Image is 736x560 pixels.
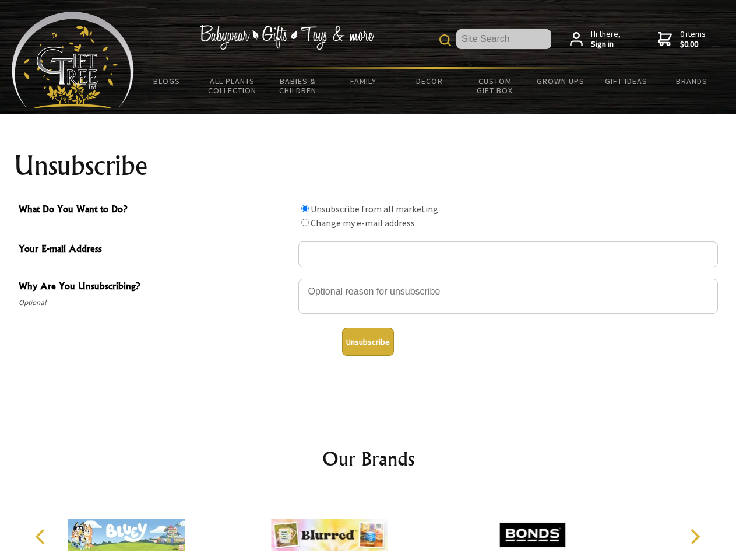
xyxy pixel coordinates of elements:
[19,279,293,296] span: Why Are You Unsubscribing?
[301,219,309,226] input: What Do You Want to Do?
[200,69,266,103] a: All Plants Collection
[311,203,438,215] label: Unsubscribe from all marketing
[396,69,462,93] a: Decor
[593,69,659,93] a: Gift Ideas
[23,444,713,473] h2: Our Brands
[682,524,707,549] button: Next
[298,242,718,267] input: Your E-mail Address
[570,29,621,50] a: Hi there,Sign in
[14,152,723,180] h1: Unsubscribe
[591,29,621,50] span: Hi there,
[12,12,134,108] img: Babyware - Gifts - Toys and more...
[19,242,293,258] span: Your E-mail Address
[591,39,621,50] strong: Sign in
[19,202,293,219] span: What Do You Want to Do?
[311,217,415,229] label: Change my e-mail address
[659,69,725,93] a: Brands
[462,69,528,103] a: Custom Gift Box
[301,205,309,212] input: What Do You Want to Do?
[658,29,706,50] a: 0 items$0.00
[331,69,397,93] a: Family
[29,524,55,549] button: Previous
[456,29,551,49] input: Site Search
[439,34,451,46] img: product search
[134,69,200,93] a: BLOGS
[680,29,706,50] span: 0 items
[19,296,293,310] span: Optional
[199,25,374,50] img: Babywear - Gifts - Toys & more
[527,69,593,93] a: Grown Ups
[298,279,718,314] textarea: Why Are You Unsubscribing?
[342,328,394,356] button: Unsubscribe
[265,69,331,103] a: Babies & Children
[680,39,706,50] strong: $0.00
